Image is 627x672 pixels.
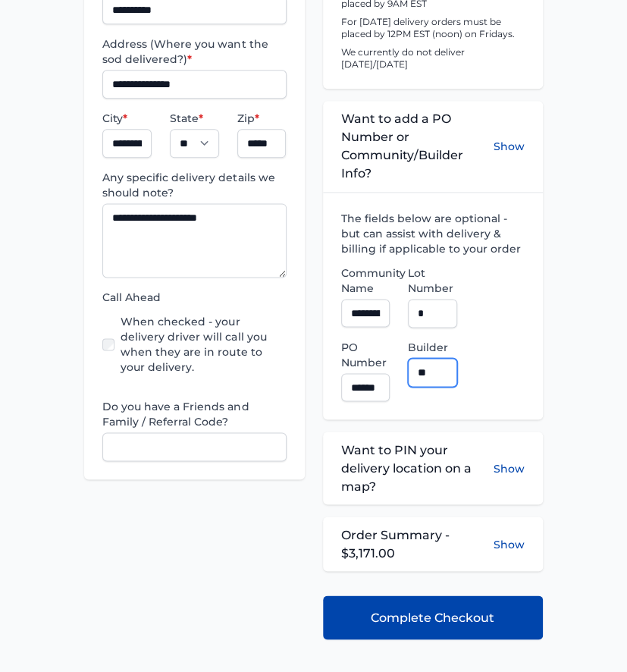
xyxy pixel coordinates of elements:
[494,110,525,183] button: Show
[408,265,457,296] label: Lot Number
[341,526,494,562] span: Order Summary - $3,171.00
[371,608,494,626] span: Complete Checkout
[341,16,525,40] p: For [DATE] delivery orders must be placed by 12PM EST (noon) on Fridays.
[341,340,390,370] label: PO Number
[102,36,286,67] label: Address (Where you want the sod delivered?)
[494,536,525,551] button: Show
[341,265,390,296] label: Community Name
[323,595,543,639] button: Complete Checkout
[341,211,525,256] label: The fields below are optional - but can assist with delivery & billing if applicable to your order
[121,314,286,375] label: When checked - your delivery driver will call you when they are in route to your delivery.
[102,290,286,305] label: Call Ahead
[341,110,494,183] span: Want to add a PO Number or Community/Builder Info?
[408,340,457,355] label: Builder
[102,111,152,126] label: City
[494,441,525,495] button: Show
[170,111,219,126] label: State
[341,46,525,71] p: We currently do not deliver [DATE]/[DATE]
[102,170,286,200] label: Any specific delivery details we should note?
[237,111,287,126] label: Zip
[102,399,286,429] label: Do you have a Friends and Family / Referral Code?
[341,441,494,495] span: Want to PIN your delivery location on a map?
